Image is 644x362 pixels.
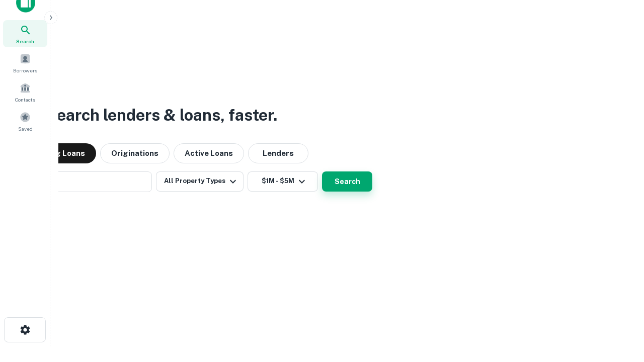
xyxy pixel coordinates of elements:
[594,282,644,330] iframe: Chat Widget
[18,125,33,133] span: Saved
[100,143,170,163] button: Originations
[322,171,372,192] button: Search
[3,49,47,76] a: Borrowers
[156,171,244,192] button: All Property Types
[248,171,318,192] button: $1M - $5M
[174,143,244,163] button: Active Loans
[3,20,47,47] a: Search
[16,37,34,45] span: Search
[46,103,277,127] h3: Search lenders & loans, faster.
[13,66,37,74] span: Borrowers
[248,143,308,163] button: Lenders
[3,78,47,106] a: Contacts
[15,96,35,104] span: Contacts
[3,108,47,135] a: Saved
